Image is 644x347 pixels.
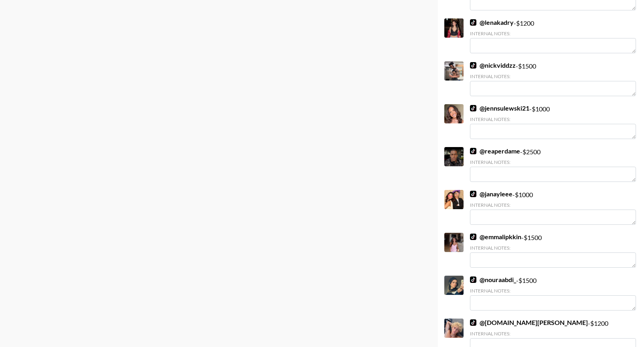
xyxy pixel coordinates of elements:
div: - $ 2500 [470,147,636,182]
div: - $ 1000 [470,190,636,225]
div: Internal Notes: [470,116,636,122]
div: Internal Notes: [470,30,636,36]
div: Internal Notes: [470,288,636,294]
img: TikTok [470,19,476,26]
img: TikTok [470,276,476,283]
div: Internal Notes: [470,159,636,165]
div: - $ 1000 [470,104,636,139]
div: Internal Notes: [470,73,636,79]
div: - $ 1500 [470,233,636,268]
img: TikTok [470,148,476,154]
img: TikTok [470,191,476,197]
div: Internal Notes: [470,202,636,208]
div: - $ 1200 [470,18,636,53]
a: @reaperdame [470,147,520,155]
a: @nouraabdi_ [470,276,516,284]
a: @emmalipkkin [470,233,521,241]
a: @nickviddzz [470,61,516,69]
a: @janayleee [470,190,512,198]
img: TikTok [470,62,476,69]
img: TikTok [470,234,476,240]
div: - $ 1500 [470,61,636,96]
a: @[DOMAIN_NAME][PERSON_NAME] [470,319,588,327]
img: TikTok [470,105,476,111]
div: Internal Notes: [470,245,636,251]
div: Internal Notes: [470,331,636,337]
img: TikTok [470,319,476,326]
a: @lenakadry [470,18,514,26]
a: @jennsulewski21 [470,104,529,112]
div: - $ 1500 [470,276,636,311]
